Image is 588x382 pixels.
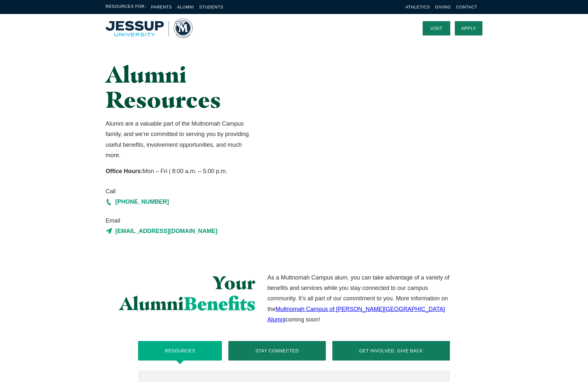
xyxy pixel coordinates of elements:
[199,5,223,9] a: Students
[423,21,450,35] a: Visit
[106,62,255,112] h1: Alumni Resources
[332,341,450,361] button: Get Involved, Give Back
[267,272,450,325] p: As a Multnomah Campus alum, you can take advantage of a variety of benefits and services while yo...
[106,226,255,236] a: [EMAIL_ADDRESS][DOMAIN_NAME]
[138,341,222,361] button: Resources
[184,292,255,315] span: Benefits
[455,21,482,35] a: Apply
[405,5,430,9] a: Athletics
[435,5,451,9] a: Giving
[228,341,326,361] button: Stay Connected
[106,19,193,38] img: Multnomah University Logo
[106,118,255,161] p: Alumni are a valuable part of the Multnomah Campus family, and we’re committed to serving you by ...
[151,5,172,9] a: Parents
[281,62,482,178] img: Two Graduates Laughing
[106,19,193,38] a: Home
[456,5,477,9] a: Contact
[177,5,194,9] a: Alumni
[106,272,255,314] h2: Your Alumni
[106,168,143,174] strong: Office Hours:
[267,306,445,323] a: Multnomah Campus of [PERSON_NAME][GEOGRAPHIC_DATA] Alumni
[106,3,146,11] span: Resources For:
[106,186,255,197] span: Call
[106,215,255,226] span: Email
[106,197,255,207] a: [PHONE_NUMBER]
[106,166,255,176] p: Mon – Fri | 8:00 a.m. – 5:00 p.m.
